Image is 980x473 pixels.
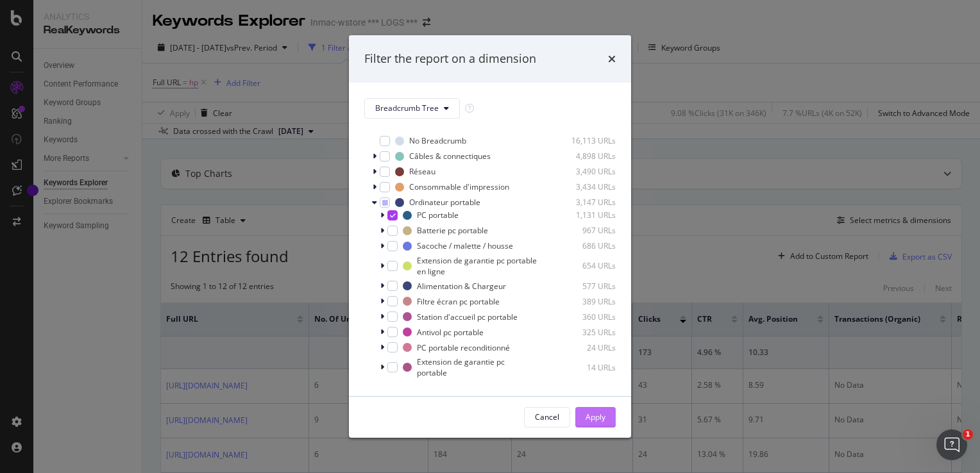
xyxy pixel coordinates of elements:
[417,311,518,322] div: Station d'accueil pc portable
[553,327,616,338] div: 325 URLs
[417,296,500,307] div: Filtre écran pc portable
[417,210,459,220] div: PC portable
[553,296,616,307] div: 389 URLs
[553,181,616,192] div: 3,434 URLs
[553,210,616,220] div: 1,131 URLs
[364,51,536,67] div: Filter the report on a dimension
[535,411,559,422] div: Cancel
[364,98,460,119] button: Breadcrumb Tree
[553,135,616,146] div: 16,113 URLs
[553,281,616,292] div: 577 URLs
[409,135,466,146] div: No Breadcrumb
[409,151,491,162] div: Câbles & connectiques
[349,35,631,438] div: modal
[417,327,484,338] div: Antivol pc portable
[553,225,616,236] div: 967 URLs
[417,342,510,353] div: PC portable reconditionné
[375,103,439,113] span: Breadcrumb Tree
[586,411,605,422] div: Apply
[417,225,488,236] div: Batterie pc portable
[553,166,616,177] div: 3,490 URLs
[409,166,435,177] div: Réseau
[575,407,616,427] button: Apply
[608,51,616,67] div: times
[553,342,616,353] div: 24 URLs
[417,281,506,292] div: Alimentation & Chargeur
[553,151,616,162] div: 4,898 URLs
[417,255,545,277] div: Extension de garantie pc portable en ligne
[553,311,616,322] div: 360 URLs
[417,356,536,378] div: Extension de garantie pc portable
[553,240,616,251] div: 686 URLs
[409,181,509,192] div: Consommable d'impression
[936,429,967,460] iframe: Intercom live chat
[409,197,480,208] div: Ordinateur portable
[553,197,616,208] div: 3,147 URLs
[553,362,616,373] div: 14 URLs
[524,407,570,427] button: Cancel
[963,429,973,440] span: 1
[417,240,513,251] div: Sacoche / malette / housse
[562,260,616,271] div: 654 URLs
